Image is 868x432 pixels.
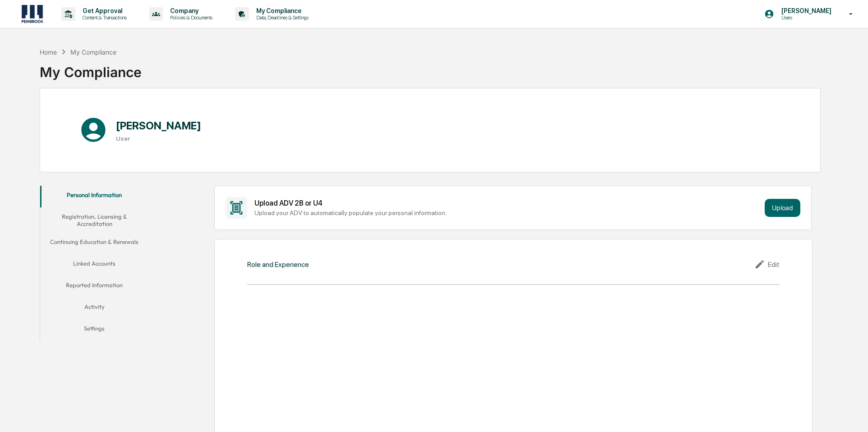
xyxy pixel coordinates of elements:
p: [PERSON_NAME] [774,7,836,14]
img: logo [22,5,43,23]
button: Registration, Licensing & Accreditation [40,207,149,233]
div: Role and Experience [247,260,309,269]
div: Upload your ADV to automatically populate your personal information. [254,209,761,216]
p: My Compliance [249,7,313,14]
button: Activity [40,298,149,319]
h3: User [116,135,201,142]
div: My Compliance [70,48,116,56]
button: Upload [765,199,800,217]
p: Data, Deadlines & Settings [249,14,313,21]
p: Get Approval [75,7,131,14]
div: My Compliance [40,57,142,80]
h1: [PERSON_NAME] [116,119,201,132]
div: Upload ADV 2B or U4 [254,199,761,207]
button: Settings [40,319,149,341]
p: Content & Transactions [75,14,131,21]
button: Linked Accounts [40,254,149,276]
div: Edit [754,259,780,270]
button: Reported Information [40,276,149,298]
div: Home [40,48,57,56]
p: Policies & Documents [163,14,217,21]
button: Personal Information [40,186,149,207]
p: Users [774,14,836,21]
p: Company [163,7,217,14]
button: Continuing Education & Renewals [40,233,149,254]
div: secondary tabs example [40,186,149,341]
